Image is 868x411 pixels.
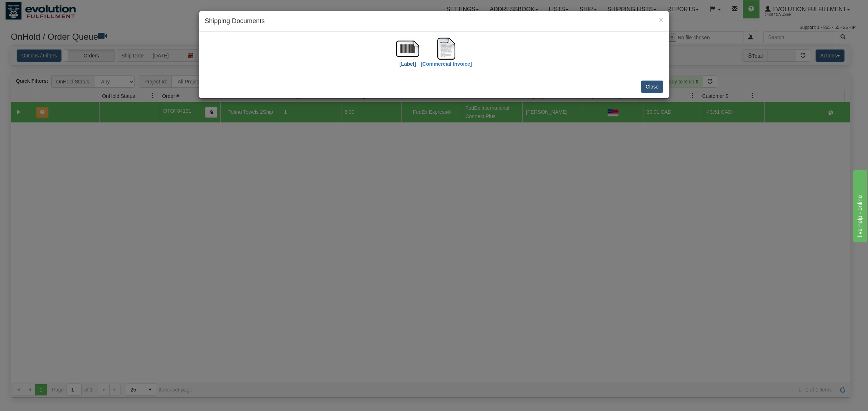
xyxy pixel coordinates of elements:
h4: Shipping Documents [205,17,663,26]
button: Close [659,16,663,23]
button: Close [641,81,663,93]
iframe: chat widget [851,169,867,242]
a: [Label] [396,45,419,66]
img: barcode.jpg [396,37,419,60]
span: × [659,16,663,24]
img: document.jpg [435,37,458,60]
label: [Commercial Invoice] [421,60,472,68]
a: [Commercial Invoice] [421,45,472,66]
div: live help - online [5,4,67,13]
label: [Label] [399,60,416,68]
